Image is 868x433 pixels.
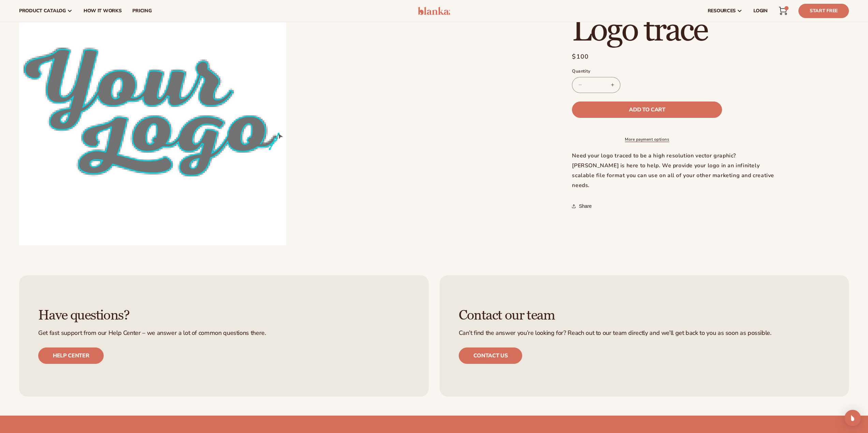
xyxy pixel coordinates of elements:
[844,410,861,426] div: Open Intercom Messenger
[753,8,768,14] span: LOGIN
[572,52,589,61] span: $100
[572,14,777,47] h1: Logo trace
[418,7,450,15] img: logo
[38,330,410,337] p: Get fast support from our Help Center – we answer a lot of common questions there.
[84,8,122,14] span: How It Works
[572,102,722,118] button: Add to cart
[572,136,722,142] a: More payment options
[19,8,66,14] span: product catalog
[459,347,523,364] a: Contact us
[459,308,830,323] h3: Contact our team
[572,199,593,214] button: Share
[459,330,830,337] p: Can’t find the answer you’re looking for? Reach out to our team directly and we’ll get back to yo...
[708,8,736,14] span: resources
[132,8,151,14] span: pricing
[38,347,104,364] a: Help center
[572,68,722,75] label: Quantity
[572,151,777,190] div: Need your logo traced to be a high resolution vector graphic? [PERSON_NAME] is here to help. We p...
[629,107,665,112] span: Add to cart
[38,308,410,323] h3: Have questions?
[798,4,849,18] a: Start Free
